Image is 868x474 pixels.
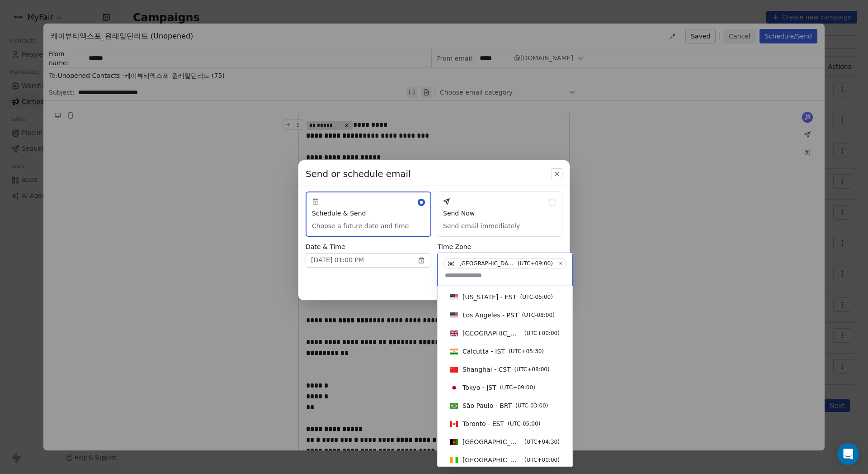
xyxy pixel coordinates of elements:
span: ( UTC+09:00 ) [500,383,535,392]
span: [GEOGRAPHIC_DATA] - GMT [462,329,521,338]
span: [GEOGRAPHIC_DATA] - AFT [462,437,521,446]
span: Calcutta - IST [462,347,505,356]
span: ( UTC+04:30 ) [524,438,560,446]
span: São Paulo - BRT [462,401,512,410]
span: ( UTC-08:00 ) [522,311,554,319]
span: ( UTC+09:00 ) [518,259,553,268]
span: [US_STATE] - EST [462,292,517,302]
span: Los Angeles - PST [462,311,518,320]
span: ( UTC+00:00 ) [524,456,560,464]
span: ( UTC-05:00 ) [508,420,540,428]
span: [GEOGRAPHIC_DATA] - KST [459,260,514,267]
span: Tokyo - JST [462,383,496,392]
span: ( UTC+05:30 ) [509,347,544,355]
span: Toronto - EST [462,419,504,428]
span: ( UTC-03:00 ) [515,402,548,410]
span: ( UTC+00:00 ) [524,329,560,337]
span: Shanghai - CST [462,365,511,374]
span: ( UTC+08:00 ) [514,365,550,373]
span: [GEOGRAPHIC_DATA] - GMT [462,455,521,464]
span: ( UTC-05:00 ) [520,293,553,301]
